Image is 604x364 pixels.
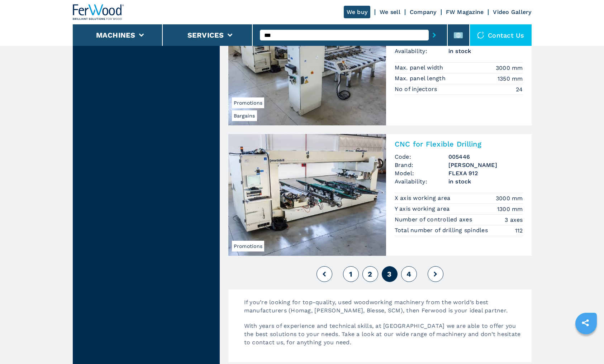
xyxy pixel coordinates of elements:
a: Company [410,9,437,15]
p: Total number of drilling spindles [395,226,490,234]
img: Ferwood [73,4,124,20]
span: Bargains [232,110,257,121]
div: Contact us [470,24,532,46]
p: If you’re looking for top-quality, used woodworking machinery from the world’s best manufacturers... [237,298,532,322]
em: 112 [515,226,523,235]
span: 2 [368,270,372,278]
em: 3000 mm [496,64,523,72]
button: Machines [96,31,135,39]
button: 4 [401,266,417,282]
span: in stock [448,177,523,186]
button: submit-button [429,27,440,43]
button: 3 [382,266,398,282]
button: Services [187,31,224,39]
a: We buy [344,6,371,18]
iframe: Chat [574,332,599,359]
em: 3000 mm [496,194,523,202]
span: 1 [349,270,352,278]
span: Availability: [395,177,448,186]
img: Contact us [477,32,484,39]
a: CNC for Flexible Drilling MORBIDELLI FLEXA 912PromotionsCNC for Flexible DrillingCode:005446Brand... [228,134,532,256]
em: 1300 mm [497,205,523,213]
h3: FLEXA 912 [448,169,523,177]
button: 2 [362,266,378,282]
h2: CNC for Flexible Drilling [395,140,523,148]
p: Max. panel width [395,64,445,72]
em: 1350 mm [498,75,523,83]
a: Video Gallery [493,9,531,15]
button: 1 [343,266,359,282]
a: FW Magazine [446,9,484,15]
a: We sell [380,9,400,15]
span: 3 [387,270,391,278]
p: With years of experience and technical skills, at [GEOGRAPHIC_DATA] we are able to offer you the ... [237,322,532,354]
p: Number of controlled axes [395,216,474,224]
a: Drilling Line MORBIDELLI FLEXA 912+FLEXA 902BargainsPromotionsDrilling LineCode:005449Brand:[PERS... [228,4,532,125]
p: Max. panel length [395,75,448,82]
span: Availability: [395,47,448,55]
a: sharethis [576,314,594,332]
em: 24 [516,85,523,94]
img: Drilling Line MORBIDELLI FLEXA 912+FLEXA 902 [228,4,386,125]
span: Model: [395,169,448,177]
span: Promotions [232,97,265,108]
span: in stock [448,47,523,55]
em: 3 axes [505,216,523,224]
span: Code: [395,153,448,161]
span: 4 [406,270,411,278]
p: X axis working area [395,194,452,202]
span: Promotions [232,241,265,252]
h3: 005446 [448,153,523,161]
p: No of injectors [395,85,439,93]
p: Y axis working area [395,205,452,213]
img: CNC for Flexible Drilling MORBIDELLI FLEXA 912 [228,134,386,256]
h3: [PERSON_NAME] [448,161,523,169]
span: Brand: [395,161,448,169]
